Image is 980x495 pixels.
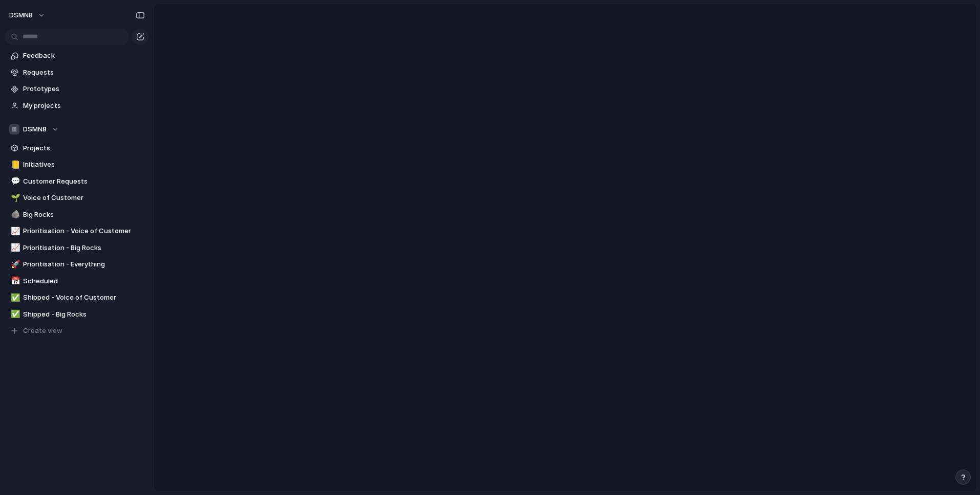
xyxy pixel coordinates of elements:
span: Prioritisation - Big Rocks [23,243,145,253]
button: 📅 [9,276,19,286]
button: DSMN8 [5,122,148,137]
button: ✅ [9,292,19,303]
a: Feedback [5,48,148,63]
button: 💬 [9,176,19,187]
span: Customer Requests [23,176,145,187]
a: ✅Shipped - Big Rocks [5,307,148,322]
div: 📈 [11,226,18,237]
div: 📅 [11,275,18,287]
a: 📈Prioritisation - Big Rocks [5,240,148,256]
span: DSMN8 [23,124,47,134]
span: DSMN8 [9,10,33,20]
span: Voice of Customer [23,193,145,203]
button: Create view [5,323,148,339]
span: Requests [23,67,145,78]
span: Prototypes [23,84,145,94]
a: 📅Scheduled [5,274,148,289]
span: Scheduled [23,276,145,286]
span: Feedback [23,51,145,61]
a: 📈Prioritisation - Voice of Customer [5,223,148,239]
span: Prioritisation - Voice of Customer [23,226,145,236]
a: Projects [5,141,148,156]
span: Initiatives [23,160,145,170]
button: DSMN8 [5,7,51,24]
div: 🪨 [11,209,18,220]
a: My projects [5,98,148,114]
div: 💬 [11,175,18,187]
span: Shipped - Big Rocks [23,309,145,320]
a: 🪨Big Rocks [5,207,148,222]
a: Requests [5,65,148,80]
button: ✅ [9,309,19,320]
a: 🌱Voice of Customer [5,190,148,206]
a: ✅Shipped - Voice of Customer [5,290,148,305]
button: 📈 [9,243,19,253]
span: Shipped - Voice of Customer [23,292,145,303]
button: 📈 [9,226,19,236]
button: 🌱 [9,193,19,203]
span: Big Rocks [23,210,145,220]
a: Prototypes [5,81,148,97]
span: Prioritisation - Everything [23,259,145,269]
div: 📈 [11,242,18,254]
button: 📒 [9,160,19,170]
button: 🪨 [9,210,19,220]
span: My projects [23,101,145,111]
span: Create view [23,326,62,336]
button: 🚀 [9,259,19,269]
div: 📒 [11,159,18,171]
span: Projects [23,143,145,153]
div: 🚀 [11,259,18,271]
div: ✅ [11,292,18,304]
div: 🌱 [11,192,18,204]
a: 🚀Prioritisation - Everything [5,257,148,272]
div: ✅ [11,308,18,320]
a: 💬Customer Requests [5,174,148,189]
a: 📒Initiatives [5,157,148,172]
